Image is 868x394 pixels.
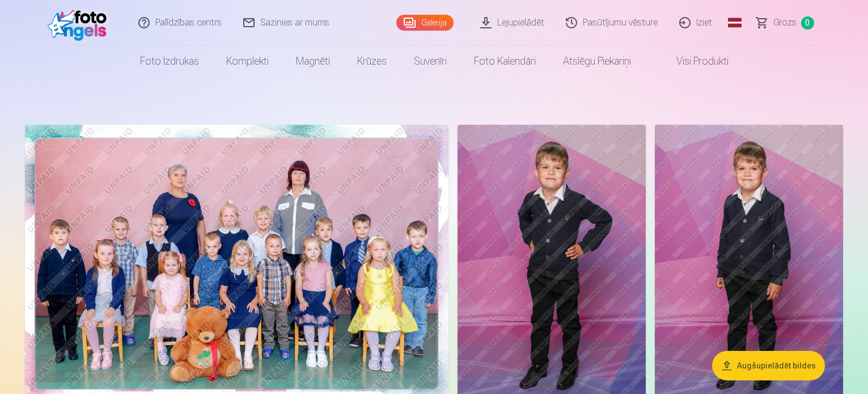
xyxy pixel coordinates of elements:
a: Foto kalendāri [460,45,549,77]
a: Komplekti [213,45,282,77]
span: Grozs [773,16,797,29]
a: Visi produkti [645,45,742,77]
a: Krūzes [344,45,400,77]
img: /fa1 [48,5,113,41]
a: Galerija [396,15,454,31]
button: Augšupielādēt bildes [712,351,825,380]
a: Foto izdrukas [126,45,213,77]
span: 0 [801,16,814,29]
a: Suvenīri [400,45,460,77]
a: Magnēti [282,45,344,77]
a: Atslēgu piekariņi [549,45,645,77]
